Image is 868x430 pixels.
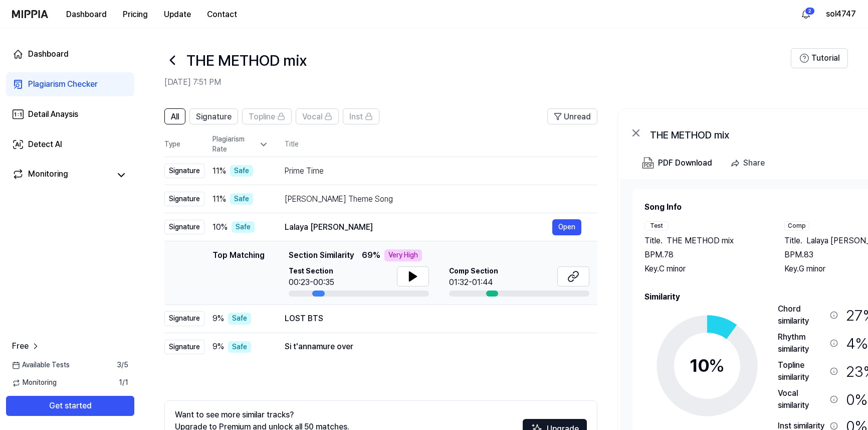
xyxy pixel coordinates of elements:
[289,249,354,261] span: Section Similarity
[384,249,422,261] div: Very High
[791,48,848,68] button: Tutorial
[28,108,78,120] div: Detail Anaysis
[690,352,725,379] div: 10
[164,220,204,235] div: Signature
[285,165,581,177] div: Prime Time
[189,108,238,124] button: Signature
[232,221,255,233] div: Safe
[164,311,204,326] div: Signature
[289,266,334,276] span: Test Section
[6,396,134,416] button: Get started
[28,168,68,182] div: Monitoring
[644,235,663,247] span: Title .
[289,276,334,289] div: 00:23-00:35
[642,157,654,169] img: PDF Download
[58,5,115,25] button: Dashboard
[242,108,292,124] button: Topline
[552,219,581,235] button: Open
[778,303,826,327] div: Chord similarity
[156,1,199,28] a: Update
[212,249,265,297] div: Top Matching
[644,221,669,231] div: Test
[12,360,70,370] span: Available Tests
[6,42,134,66] a: Dashboard
[156,5,199,25] button: Update
[709,355,725,376] span: %
[28,78,98,90] div: Plagiarism Checker
[826,8,856,20] button: sol4747
[778,331,826,355] div: Rhythm similarity
[212,193,226,205] span: 11 %
[285,132,597,157] th: Title
[805,7,815,15] div: 2
[117,360,128,370] span: 3 / 5
[28,138,62,151] div: Detect AI
[343,108,379,124] button: Inst
[12,340,41,352] a: Free
[650,127,850,139] div: THE METHOD mix
[199,5,245,25] button: Contact
[12,340,29,352] span: Free
[12,378,57,388] span: Monitoring
[349,111,363,123] span: Inst
[171,111,179,123] span: All
[6,72,134,96] a: Plagiarism Checker
[249,111,275,123] span: Topline
[115,5,156,25] button: Pricing
[449,276,498,289] div: 01:32-01:44
[800,8,812,20] img: 알림
[564,111,591,123] span: Unread
[285,221,552,233] div: Lalaya [PERSON_NAME]
[164,164,204,179] div: Signature
[28,48,69,60] div: Dashboard
[6,102,134,126] a: Detail Anaysis
[212,134,269,154] div: Plagiarism Rate
[547,108,597,124] button: Unread
[285,341,581,353] div: Si t'annamure over
[228,341,251,353] div: Safe
[12,168,110,182] a: Monitoring
[212,341,224,353] span: 9 %
[644,263,764,275] div: Key. C minor
[658,157,712,170] div: PDF Download
[230,165,253,177] div: Safe
[784,221,809,231] div: Comp
[212,221,228,233] span: 10 %
[362,249,380,261] span: 69 %
[164,76,791,88] h2: [DATE] 7:51 PM
[726,153,773,173] button: Share
[798,6,814,22] button: 알림2
[164,108,185,124] button: All
[667,235,734,247] span: THE METHOD mix
[743,157,765,170] div: Share
[640,153,714,173] button: PDF Download
[230,193,253,205] div: Safe
[12,10,48,18] img: logo
[285,313,581,325] div: LOST BTS
[784,235,802,247] span: Title .
[778,387,826,411] div: Vocal similarity
[644,249,764,261] div: BPM. 78
[212,313,224,325] span: 9 %
[212,165,226,177] span: 11 %
[196,111,232,123] span: Signature
[285,193,581,205] div: [PERSON_NAME] Theme Song
[228,313,251,325] div: Safe
[296,108,339,124] button: Vocal
[164,192,204,207] div: Signature
[164,340,204,355] div: Signature
[6,132,134,157] a: Detect AI
[449,266,498,276] span: Comp Section
[778,359,826,383] div: Topline similarity
[186,50,307,71] h1: THE METHOD mix
[119,378,128,388] span: 1 / 1
[302,111,322,123] span: Vocal
[164,132,204,157] th: Type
